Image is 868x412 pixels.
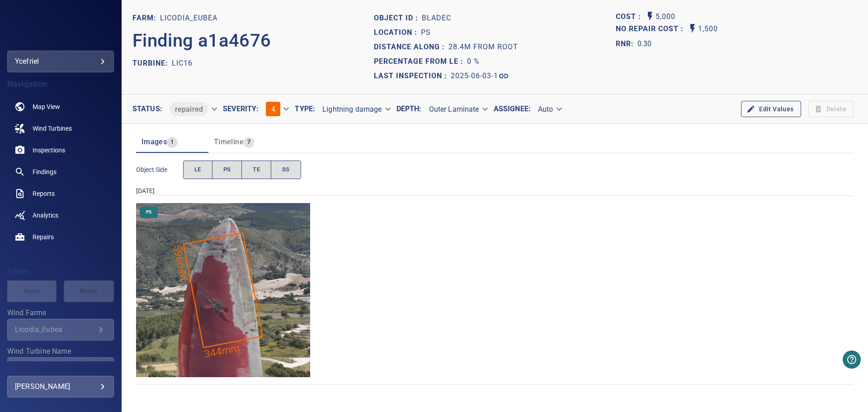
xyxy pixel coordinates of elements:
div: Wind Farms [7,319,114,341]
p: Location : [374,27,421,38]
svg: Auto No Repair Cost [687,23,698,34]
span: 7 [244,137,254,147]
span: Images [142,137,167,146]
h1: Cost : [616,13,645,21]
p: Licodia_Eubea [160,13,217,24]
button: PS [212,161,242,179]
button: SS [271,161,301,179]
div: [DATE] [136,186,854,195]
span: Findings [33,167,57,176]
p: 0 % [467,56,480,67]
span: Projected additional costs incurred by waiting 1 year to repair. This is a function of possible i... [616,23,687,35]
span: SS [282,165,290,175]
label: Assignee : [494,105,531,113]
h1: No Repair Cost : [616,25,687,33]
a: windturbines noActive [7,118,114,139]
h4: Navigation [7,80,114,89]
div: objectSide [183,161,301,179]
label: Wind Farms [7,309,114,317]
div: ycefriel [7,51,114,72]
span: Map View [33,102,60,111]
p: 28.4m from root [448,42,518,52]
span: Reports [33,189,55,198]
span: The base labour and equipment costs to repair the finding. Does not include the loss of productio... [616,11,645,23]
span: 1 [167,137,177,147]
div: Outer Laminate [422,101,494,117]
span: PS [223,165,231,175]
label: Status : [132,105,162,113]
a: repairs noActive [7,226,114,248]
div: Lightning damage [315,101,396,117]
label: Severity : [223,105,259,113]
p: TURBINE: [132,58,172,69]
p: 2025-06-03-1 [451,71,498,81]
div: Auto [531,101,568,117]
span: The ratio of the additional incurred cost of repair in 1 year and the cost of repairing today. Fi... [616,37,652,51]
div: 4 [259,98,295,120]
a: findings noActive [7,161,114,183]
span: repaired [170,105,208,114]
label: Wind Turbine Name [7,348,114,355]
p: Distance along : [374,42,448,52]
div: Licodia_Eubea [15,325,95,334]
span: Object Side [136,165,183,174]
label: Depth : [396,105,422,113]
p: FARM: [132,13,160,24]
h1: RNR: [616,38,637,49]
a: 2025-06-03-1 [451,71,509,81]
a: reports noActive [7,183,114,204]
p: LIC16 [172,58,193,69]
p: PS [421,27,431,38]
span: Timeline [214,137,244,146]
div: ycefriel [15,54,106,69]
span: Wind Turbines [33,124,72,133]
p: Finding a1a4676 [132,27,271,54]
span: Inspections [33,146,65,155]
p: Object ID : [374,13,422,24]
div: Wind Turbine Name [7,357,114,379]
a: map noActive [7,96,114,118]
span: PS [141,209,157,215]
p: Last Inspection : [374,71,451,81]
p: 5,000 [656,11,675,23]
svg: Auto Cost [645,11,656,22]
button: LE [183,161,212,179]
p: 0.30 [637,38,652,49]
div: repaired [162,98,223,120]
label: Type : [295,105,315,113]
p: 1,500 [698,23,718,35]
p: bladeC [422,13,451,24]
span: Analytics [33,211,58,220]
a: analytics noActive [7,204,114,226]
h4: Filters [7,267,114,276]
button: Edit Values [741,101,801,118]
img: Licodia_Eubea/LIC16/2025-06-03-1/2025-06-03-3/image15wp19.jpg [136,203,310,377]
a: inspections noActive [7,139,114,161]
span: Repairs [33,232,54,242]
span: TE [253,165,260,175]
p: Percentage from LE : [374,56,467,67]
button: TE [241,161,271,179]
span: LE [194,165,201,175]
div: [PERSON_NAME] [15,379,106,394]
span: 4 [271,105,275,114]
